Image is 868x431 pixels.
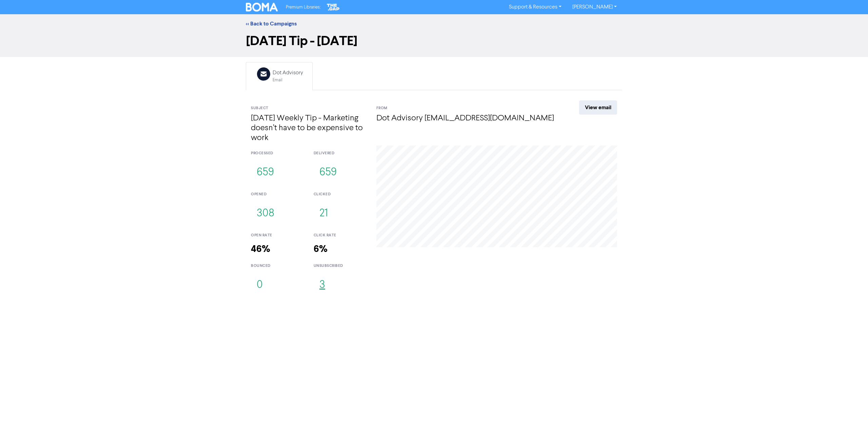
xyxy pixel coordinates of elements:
button: 21 [314,202,334,225]
div: From [376,105,554,111]
div: Dot Advisory [273,69,303,77]
div: bounced [251,263,303,269]
span: Premium Libraries: [286,5,320,9]
div: processed [251,151,303,156]
div: opened [251,192,303,197]
button: 0 [251,274,269,296]
img: BOMA Logo [246,3,278,12]
h4: [DATE] Weekly Tip - Marketing doesn’t have to be expensive to work [251,114,366,143]
div: clicked [314,192,366,197]
div: open rate [251,233,303,238]
div: delivered [314,151,366,156]
div: click rate [314,233,366,238]
button: 3 [314,274,331,296]
a: Support & Resources [504,2,567,13]
div: Email [273,77,303,83]
button: 308 [251,202,280,225]
div: Subject [251,105,366,111]
strong: 46% [251,243,270,255]
button: 659 [314,161,342,184]
a: [PERSON_NAME] [567,2,622,13]
button: 659 [251,161,280,184]
strong: 6% [314,243,328,255]
h1: [DATE] Tip - [DATE] [246,33,622,49]
h4: Dot Advisory [EMAIL_ADDRESS][DOMAIN_NAME] [376,114,554,123]
img: The Gap [326,3,341,12]
a: View email [579,100,617,115]
iframe: Chat Widget [783,358,868,431]
a: << Back to Campaigns [246,20,297,27]
div: unsubscribed [314,263,366,269]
